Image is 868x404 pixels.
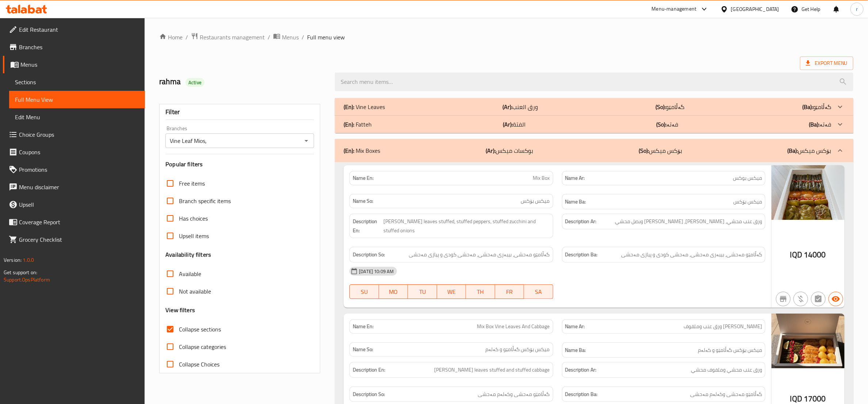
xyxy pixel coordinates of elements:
[353,346,373,353] strong: Name So:
[615,217,762,226] span: ورق عنب محشي، [PERSON_NAME]، [PERSON_NAME] وبصل محشي
[408,284,437,299] button: TU
[565,174,585,182] strong: Name Ar:
[349,284,379,299] button: SU
[486,346,550,353] span: میکس بۆکس گەڵامێو و کەلەم
[165,250,211,259] h3: Availability filters
[23,255,34,265] span: 1.0.0
[165,104,314,120] div: Filter
[379,284,408,299] button: MO
[19,183,139,191] span: Menu disclaimer
[4,275,50,284] a: Support.OpsPlatform
[179,197,231,205] span: Branch specific items
[353,365,385,374] strong: Description En:
[3,56,145,73] a: Menus
[437,284,466,299] button: WE
[191,32,265,42] a: Restaurants management
[656,120,678,129] p: فەتە
[186,78,204,87] div: Active
[811,292,826,306] button: Not has choices
[15,78,139,86] span: Sections
[4,255,22,265] span: Version:
[344,101,354,112] b: (En):
[503,102,538,111] p: ورق العنب
[409,250,550,259] span: گەڵامێو مەحشی، بیبەری مەحشی، مەحشی کودی و پیازی مەحشی
[382,287,405,297] span: MO
[3,231,145,248] a: Grocery Checklist
[3,213,145,231] a: Coverage Report
[503,120,525,129] p: الفتة
[383,217,550,235] span: [PERSON_NAME] leaves stuffed, stuffed peppers, stuffed zucchini and stuffed onions
[165,160,314,168] h3: Popular filters
[691,365,762,374] span: ورق عنب محشي وملفوف محشي
[565,365,597,374] strong: Description Ar:
[565,197,586,206] strong: Name Ba:
[353,174,374,182] strong: Name En:
[353,390,385,399] strong: Description So:
[353,197,373,205] strong: Name So:
[282,33,299,42] span: Menus
[521,197,550,205] span: میکس بۆکس
[794,292,808,306] button: Purchased item
[19,43,139,51] span: Branches
[302,33,304,42] li: /
[307,33,345,42] span: Full menu view
[353,250,385,259] strong: Description So:
[344,146,380,155] p: Mix Boxes
[806,59,848,68] span: Export Menu
[3,143,145,161] a: Coupons
[19,235,139,244] span: Grocery Checklist
[9,91,145,108] a: Full Menu View
[344,145,354,156] b: (En):
[159,76,326,87] h2: rahma
[690,390,762,399] span: گەڵامێو مەحشی وکەلەم مەحشی
[527,287,550,297] span: SA
[656,101,666,112] b: (So):
[3,178,145,196] a: Menu disclaimer
[356,268,397,275] span: [DATE] 10:09 AM
[565,323,585,330] strong: Name Ar:
[344,119,354,130] b: (En):
[856,5,858,13] span: r
[565,390,598,399] strong: Description Ba:
[565,250,598,259] strong: Description Ba:
[9,108,145,126] a: Edit Menu
[802,101,813,112] b: (Ba):
[179,342,226,351] span: Collapse categories
[776,292,791,306] button: Not branch specific item
[200,33,265,42] span: Restaurants management
[652,5,697,13] div: Menu-management
[656,119,666,130] b: (So):
[639,145,649,156] b: (So):
[802,102,831,111] p: گەڵامێو
[179,179,205,188] span: Free items
[684,323,762,330] span: [PERSON_NAME] ورق عنب وملفوف
[733,197,762,206] span: میکس بۆکس
[186,33,188,42] li: /
[656,102,685,111] p: گەڵامێو
[19,165,139,174] span: Promotions
[15,95,139,104] span: Full Menu View
[335,116,853,133] div: (En): Fatteh(Ar):الفتة(So):فەتە(Ba):فەتە
[3,21,145,38] a: Edit Restaurant
[19,130,139,139] span: Choice Groups
[179,269,201,278] span: Available
[478,390,550,399] span: گەڵامێو مەحشی وکەلەم مەحشی
[20,60,139,69] span: Menus
[335,73,853,91] input: search
[344,102,385,111] p: Vine Leaves
[503,119,513,130] b: (Ar):
[353,217,382,235] strong: Description En:
[353,287,376,297] span: SU
[498,287,521,297] span: FR
[179,232,209,240] span: Upsell items
[335,98,853,116] div: (En): Vine Leaves(Ar):ورق العنب(So):گەڵامێو(Ba):گەڵامێو
[19,148,139,156] span: Coupons
[301,136,311,146] button: Open
[353,323,374,330] strong: Name En:
[790,248,802,262] span: IQD
[731,5,779,13] div: [GEOGRAPHIC_DATA]
[3,161,145,178] a: Promotions
[466,284,495,299] button: TH
[565,217,597,226] strong: Description Ar:
[15,113,139,121] span: Edit Menu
